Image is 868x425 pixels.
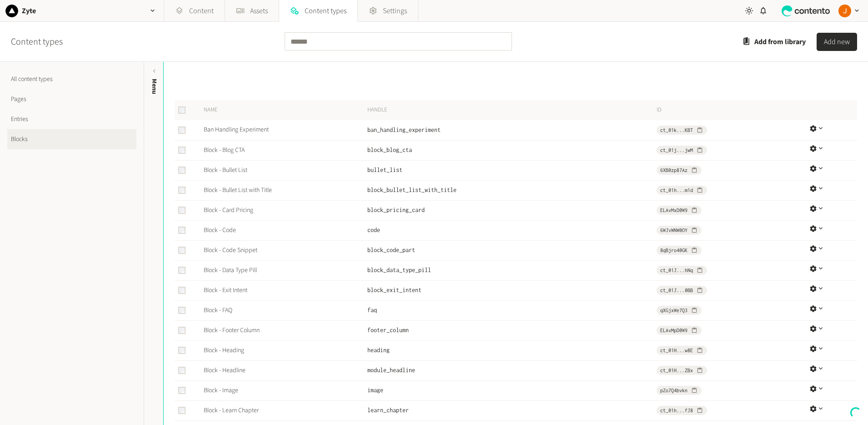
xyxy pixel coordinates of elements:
span: 6XB0zp87Az [660,166,687,174]
a: Block - Learn Chapter [204,406,259,415]
span: learn_chapter [367,407,409,414]
span: footer_column [367,327,409,334]
button: ct_01H...w8E [657,346,707,355]
th: Name [196,100,367,120]
a: Block - FAQ [204,306,232,315]
button: Add new [817,33,857,51]
a: Block - Headline [204,366,246,375]
span: pZo7Q4bvkn [660,386,687,395]
a: Block - Bullet List with Title [204,186,272,195]
a: Block - Code Snippet [204,246,257,255]
a: Block - Blog CTA [204,146,245,155]
button: ct_01h...fJ8 [657,406,707,415]
button: ct_01J...0BB [657,286,707,295]
h2: Content types [11,35,63,49]
span: ct_01H...w8E [660,346,693,354]
span: faq [367,307,377,314]
button: ct_01J...hNq [657,266,707,275]
button: Add from library [743,33,806,51]
a: All content types [7,69,136,89]
button: ELAvMpD0W9 [657,326,701,335]
a: Entries [7,109,136,129]
span: image [367,387,383,394]
span: ct_01h...fJ8 [660,406,693,415]
span: bullet_list [367,167,402,173]
a: Block - Code [204,226,236,235]
span: ELAvMxD0W9 [660,206,687,214]
span: code [367,227,380,233]
button: ct_01h...m1d [657,186,707,195]
span: ct_01J...0BB [660,286,693,294]
th: Handle [367,100,656,120]
a: Block - Data Type Pill [204,266,257,275]
span: heading [367,347,390,354]
a: Block - Card Pricing [204,206,253,215]
h2: Zyte [22,5,36,16]
span: block_data_type_pill [367,267,431,273]
span: Settings [383,5,407,16]
span: Menu [150,79,159,94]
span: ct_01J...hNq [660,266,693,274]
a: Pages [7,89,136,109]
a: Blocks [7,129,136,149]
button: ct_01j...jwM [657,146,707,155]
span: block_code_part [367,247,415,253]
a: Block - Exit Intent [204,286,247,295]
button: pZo7Q4bvkn [657,386,701,395]
button: ct_01H...ZBx [657,366,707,375]
img: Zyte [5,5,18,17]
button: qXGjxWe7Q3 [657,306,701,315]
button: 6XB0zp87Az [657,166,701,175]
button: 8qBjro40GK [657,246,701,255]
span: ban_handling_experiment [367,126,441,133]
img: Josu Escalada [838,5,851,17]
span: ct_01j...jwM [660,146,693,154]
span: block_bullet_list_with_title [367,187,457,193]
button: ct_01k...KBT [657,126,707,135]
span: module_headline [367,367,415,374]
span: qXGjxWe7Q3 [660,306,687,314]
span: ELAvMpD0W9 [660,326,687,334]
span: block_exit_intent [367,287,421,293]
button: 6WJvWNW0OY [657,226,701,235]
a: Ban Handling Experiment [204,125,269,134]
span: ct_01H...ZBx [660,366,693,374]
th: ID [656,100,809,120]
a: Block - Image [204,386,238,395]
span: 8qBjro40GK [660,246,687,254]
span: ct_01k...KBT [660,126,693,134]
span: ct_01h...m1d [660,186,693,194]
a: Block - Heading [204,346,244,355]
a: Block - Bullet List [204,166,247,175]
button: ELAvMxD0W9 [657,206,701,215]
span: 6WJvWNW0OY [660,226,687,234]
span: block_pricing_card [367,207,425,213]
span: Content types [305,5,346,16]
a: Block - Footer Column [204,326,260,335]
span: block_blog_cta [367,147,412,153]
